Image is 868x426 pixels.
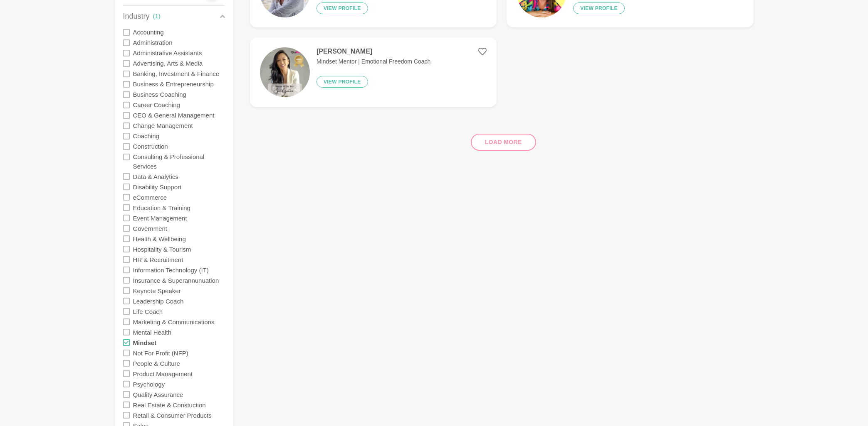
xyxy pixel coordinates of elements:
[250,37,497,107] a: [PERSON_NAME]Mindset Mentor | Emotional Freedom CoachView profile
[133,285,181,296] label: Keynote Speaker
[133,389,183,399] label: Quality Assurance
[133,296,184,306] label: Leadership Coach
[133,27,164,37] label: Accounting
[133,141,168,152] label: Construction
[133,37,173,48] label: Administration
[133,306,163,316] label: Life Coach
[153,12,161,21] div: ( 1 )
[133,264,209,275] label: Information Technology (IT)
[260,47,310,97] img: 3b19fccfd86e6beef92d9dcf3effbe00fbff4d64-1080x1920.png
[133,202,190,213] label: Education & Training
[133,337,157,348] label: Mindset
[133,120,193,131] label: Change Management
[133,327,172,337] label: Mental Health
[133,100,180,110] label: Career Coaching
[317,47,430,56] h4: [PERSON_NAME]
[133,79,214,89] label: Business & Entrepreneurship
[133,48,202,58] label: Administrative Assistants
[133,379,165,389] label: Psychology
[133,58,203,69] label: Advertising, Arts & Media
[573,2,625,14] button: View profile
[133,131,159,141] label: Coaching
[123,11,150,22] p: Industry
[133,244,191,254] label: Hospitality & Tourism
[317,76,368,88] button: View profile
[133,348,188,358] label: Not For Profit (NFP)
[317,57,430,66] p: Mindset Mentor | Emotional Freedom Coach
[133,171,178,181] label: Data & Analytics
[133,110,215,120] label: CEO & General Management
[133,233,186,244] label: Health & Wellbeing
[133,69,220,79] label: Banking, Investment & Finance
[133,358,180,368] label: People & Culture
[133,410,212,420] label: Retail & Consumer Products
[133,223,168,233] label: Government
[133,316,215,327] label: Marketing & Communications
[133,254,183,264] label: HR & Recruitment
[133,181,182,192] label: Disability Support
[133,399,206,410] label: Real Estate & Constuction
[133,213,187,223] label: Event Management
[133,192,167,202] label: eCommerce
[133,89,186,100] label: Business Coaching
[317,2,368,14] button: View profile
[133,275,219,285] label: Insurance & Superannunuation
[133,152,225,171] label: Consulting & Professional Services
[133,368,193,379] label: Product Management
